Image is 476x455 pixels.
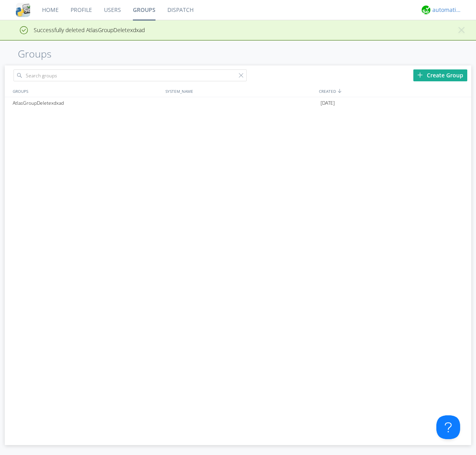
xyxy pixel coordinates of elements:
input: Search groups [13,69,247,81]
iframe: Toggle Customer Support [436,415,460,439]
div: automation+atlas [432,6,462,14]
img: plus.svg [417,72,423,78]
span: Successfully deleted AtlasGroupDeletexdxad [6,26,145,34]
div: CREATED [317,85,471,97]
div: GROUPS [11,85,161,97]
img: d2d01cd9b4174d08988066c6d424eccd [422,6,430,14]
div: Create Group [413,69,467,81]
div: SYSTEM_NAME [163,85,317,97]
img: cddb5a64eb264b2086981ab96f4c1ba7 [16,3,30,17]
div: AtlasGroupDeletexdxad [11,97,163,109]
span: [DATE] [321,97,335,109]
a: AtlasGroupDeletexdxad[DATE] [5,97,471,109]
